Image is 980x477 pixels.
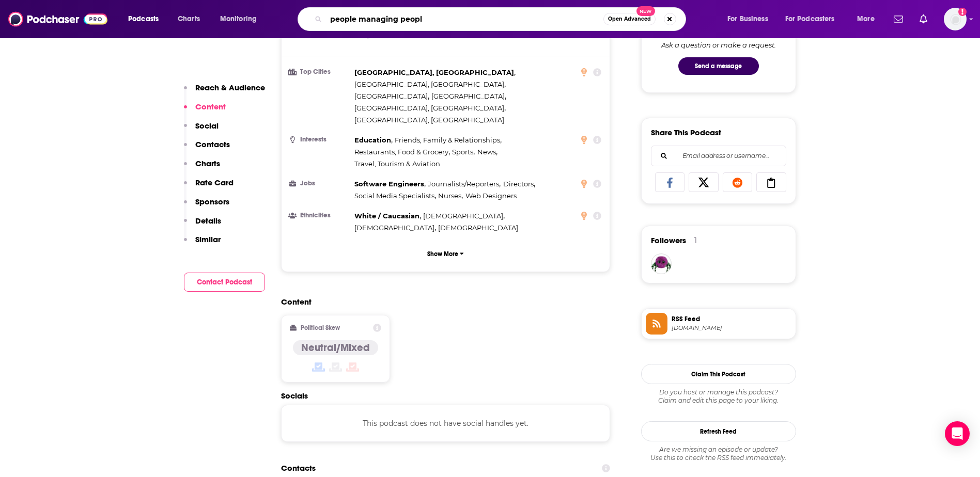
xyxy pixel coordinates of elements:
[608,17,651,22] span: Open Advanced
[121,11,172,27] button: open menu
[354,210,421,222] span: ,
[423,210,505,222] span: ,
[452,148,473,156] span: Sports
[354,212,419,220] span: White / Caucasian
[641,421,796,441] button: Refresh Feed
[723,172,753,192] a: Share on Reddit
[915,10,931,28] a: Show notifications dropdown
[423,212,503,220] span: [DEMOGRAPHIC_DATA]
[756,172,786,192] a: Copy Link
[354,78,506,90] span: ,
[689,172,719,192] a: Share on X/Twitter
[438,192,461,200] span: Nurses
[184,234,221,253] button: Similar
[354,102,506,114] span: ,
[290,244,602,263] button: Show More
[354,116,504,124] span: [GEOGRAPHIC_DATA], [GEOGRAPHIC_DATA]
[503,180,534,188] span: Directors
[428,178,501,190] span: ,
[195,216,221,226] p: Details
[195,139,230,149] p: Contacts
[354,190,436,202] span: ,
[427,250,458,258] p: Show More
[195,102,226,112] p: Content
[655,172,685,192] a: Share on Facebook
[660,146,777,166] input: Email address or username...
[641,388,796,405] div: Claim and edit this page to your liking.
[184,83,265,102] button: Reach & Audience
[958,8,967,16] svg: Add a profile image
[603,13,656,25] button: Open AdvancedNew
[195,234,221,244] p: Similar
[651,128,721,137] h3: Share This Podcast
[651,253,672,274] img: adonohoe
[195,121,219,131] p: Social
[171,11,206,27] a: Charts
[452,146,475,158] span: ,
[354,146,450,158] span: ,
[641,388,796,396] span: Do you host or manage this podcast?
[944,8,967,30] button: Show profile menu
[290,69,350,75] h3: Top Cities
[641,446,796,462] div: Are we missing an episode or update? Use this to check the RSS feed immediately.
[672,324,791,332] span: feeds.megaphone.fm
[354,148,448,156] span: Restaurants, Food & Grocery
[184,139,230,158] button: Contacts
[195,178,234,187] p: Rate Card
[184,178,234,197] button: Rate Card
[945,421,970,446] div: Open Intercom Messenger
[944,8,967,30] img: User Profile
[301,341,370,354] h4: Neutral/Mixed
[354,222,436,234] span: ,
[354,134,393,146] span: ,
[720,11,781,27] button: open menu
[944,8,967,30] span: Logged in as WE_Broadcast
[890,10,907,28] a: Show notifications dropdown
[8,9,107,29] img: Podchaser - Follow, Share and Rate Podcasts
[354,160,440,168] span: Travel, Tourism & Aviation
[184,273,265,292] button: Contact Podcast
[850,11,888,27] button: open menu
[354,104,504,112] span: [GEOGRAPHIC_DATA], [GEOGRAPHIC_DATA]
[290,212,350,219] h3: Ethnicities
[354,136,391,144] span: Education
[857,12,875,26] span: More
[195,158,220,168] p: Charts
[641,364,796,384] button: Claim This Podcast
[428,180,499,188] span: Journalists/Reporters
[326,11,603,27] input: Search podcasts, credits, & more...
[281,391,611,401] h2: Socials
[307,7,696,31] div: Search podcasts, credits, & more...
[354,80,504,88] span: [GEOGRAPHIC_DATA], [GEOGRAPHIC_DATA]
[184,216,221,235] button: Details
[354,92,428,100] span: [GEOGRAPHIC_DATA]
[646,313,791,335] a: RSS Feed[DOMAIN_NAME]
[281,405,611,442] div: This podcast does not have social handles yet.
[184,121,219,140] button: Social
[213,11,270,27] button: open menu
[779,11,850,27] button: open menu
[290,136,350,143] h3: Interests
[184,102,226,121] button: Content
[354,178,426,190] span: ,
[694,236,697,245] div: 1
[503,178,535,190] span: ,
[465,192,517,200] span: Web Designers
[281,297,602,307] h2: Content
[301,324,340,331] h2: Political Skew
[395,136,500,144] span: Friends, Family & Relationships
[220,12,257,26] span: Monitoring
[195,197,229,206] p: Sponsors
[431,92,505,100] span: [GEOGRAPHIC_DATA]
[678,57,759,75] button: Send a message
[727,12,768,26] span: For Business
[672,314,791,324] span: RSS Feed
[651,146,786,166] div: Search followers
[354,224,434,232] span: [DEMOGRAPHIC_DATA]
[354,90,429,102] span: ,
[661,41,776,49] div: Ask a question or make a request.
[438,190,463,202] span: ,
[785,12,835,26] span: For Podcasters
